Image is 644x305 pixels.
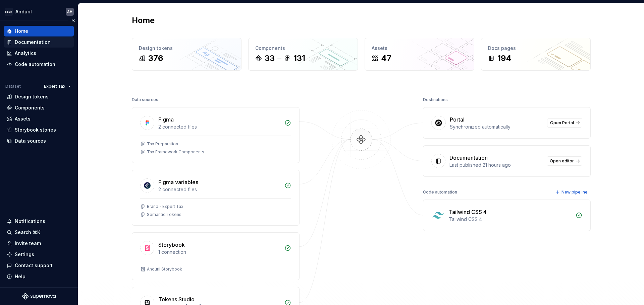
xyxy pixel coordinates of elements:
div: Invite team [15,240,41,247]
button: New pipeline [553,187,591,197]
div: Docs pages [488,45,584,52]
a: Home [4,26,74,36]
a: Documentation [4,37,74,48]
button: Contact support [4,260,74,271]
a: Docs pages194 [481,38,591,71]
div: Components [15,104,45,111]
span: Open Portal [550,120,574,126]
a: Design tokens [4,91,74,102]
div: Tax Framework Components [147,149,204,155]
a: Storybook stories [4,125,74,135]
a: Storybook1 connectionAndúril Storybook [132,232,300,280]
div: Documentation [449,154,488,162]
div: Tokens Studio [158,295,195,303]
a: Figma variables2 connected filesBrand - Expert TaxSemantic Tokens [132,170,300,226]
a: Settings [4,249,74,260]
div: Portal [450,116,465,124]
div: 1 connection [158,249,280,255]
div: Design tokens [139,45,234,52]
div: 376 [148,53,163,64]
div: Last published 21 hours ago [449,162,543,168]
div: Figma variables [158,178,198,186]
div: Storybook stories [15,127,56,133]
a: Open editor [547,156,582,166]
div: 47 [381,53,391,64]
a: Components33131 [248,38,358,71]
span: Open editor [550,158,574,164]
div: Dataset [5,84,21,89]
div: Brand - Expert Tax [147,204,183,209]
div: Semantic Tokens [147,212,181,217]
div: Synchronized automatically [450,124,543,130]
div: Analytics [15,50,36,57]
div: Tax Preparation [147,141,178,147]
div: Settings [15,251,34,258]
a: Design tokens376 [132,38,241,71]
a: Assets [4,113,74,124]
div: Storybook [158,241,185,249]
div: Data sources [132,95,158,104]
div: Design tokens [15,93,49,100]
span: New pipeline [561,189,588,195]
div: 33 [265,53,275,64]
a: Code automation [4,59,74,70]
a: Assets47 [365,38,474,71]
div: 2 connected files [158,186,280,193]
div: Notifications [15,218,45,225]
a: Figma2 connected filesTax PreparationTax Framework Components [132,107,300,163]
div: Tailwind CSS 4 [449,208,487,216]
div: Code automation [423,187,457,197]
a: Invite team [4,238,74,249]
a: Analytics [4,48,74,59]
h2: Home [132,15,155,26]
div: Code automation [15,61,55,68]
span: Expert Tax [44,84,65,89]
div: Home [15,28,28,34]
div: Andúril Storybook [147,266,182,272]
div: Data sources [15,138,46,144]
svg: Supernova Logo [22,293,56,300]
div: 131 [293,53,305,64]
div: Andúril [15,8,32,15]
div: 2 connected files [158,124,280,130]
button: AndúrilAH [1,4,76,19]
div: AH [67,9,72,14]
button: Help [4,271,74,282]
div: Assets [15,116,31,122]
button: Search ⌘K [4,227,74,238]
div: Destinations [423,95,448,104]
div: 194 [497,53,512,64]
div: Search ⌘K [15,229,40,236]
div: Components [255,45,351,52]
div: Figma [158,116,174,124]
button: Notifications [4,216,74,227]
a: Data sources [4,136,74,146]
div: Tailwind CSS 4 [449,216,572,223]
a: Components [4,102,74,113]
img: 572984b3-56a8-419d-98bc-7b186c70b928.png [5,8,13,16]
button: Expert Tax [41,82,74,91]
div: Help [15,273,25,280]
div: Assets [372,45,467,52]
button: Collapse sidebar [68,16,78,25]
div: Documentation [15,39,51,46]
div: Contact support [15,262,53,269]
a: Open Portal [547,118,582,128]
